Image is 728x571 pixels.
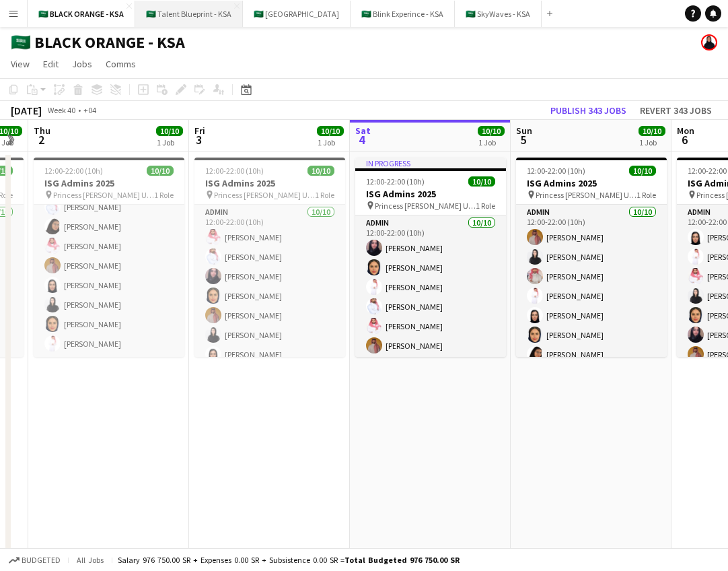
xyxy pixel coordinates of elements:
[67,55,98,73] a: Jobs
[44,105,78,115] span: Week 40
[639,126,665,136] span: 10/10
[634,102,717,119] button: Revert 343 jobs
[468,176,495,187] span: 10/10
[636,190,656,200] span: 1 Role
[194,205,345,426] app-card-role: Admin10/1012:00-22:00 (10h)[PERSON_NAME][PERSON_NAME][PERSON_NAME][PERSON_NAME][PERSON_NAME][PERS...
[74,555,106,565] span: All jobs
[545,102,632,119] button: Publish 343 jobs
[34,177,184,189] h3: ISG Admins 2025
[675,132,694,147] span: 6
[516,205,667,426] app-card-role: Admin10/1012:00-22:00 (10h)[PERSON_NAME][PERSON_NAME][PERSON_NAME][PERSON_NAME][PERSON_NAME][PERS...
[214,190,315,200] span: Princess [PERSON_NAME] University
[478,126,505,136] span: 10/10
[11,104,42,117] div: [DATE]
[34,125,50,137] span: Thu
[317,126,344,136] span: 10/10
[156,126,183,136] span: 10/10
[455,1,542,27] button: 🇸🇦 SkyWaves - KSA
[43,58,59,70] span: Edit
[478,137,504,147] div: 1 Job
[355,158,506,168] div: In progress
[106,58,136,70] span: Comms
[476,201,495,211] span: 1 Role
[194,158,345,357] app-job-card: 12:00-22:00 (10h)10/10ISG Admins 2025 Princess [PERSON_NAME] University1 RoleAdmin10/1012:00-22:0...
[147,166,174,176] span: 10/10
[315,190,334,200] span: 1 Role
[375,201,476,211] span: Princess [PERSON_NAME] University
[516,177,667,189] h3: ISG Admins 2025
[34,158,184,357] app-job-card: 12:00-22:00 (10h)10/10ISG Admins 2025 Princess [PERSON_NAME] University1 Role[PERSON_NAME][PERSON...
[366,176,425,187] span: 12:00-22:00 (10h)
[355,188,506,200] h3: ISG Admins 2025
[28,1,135,27] button: 🇸🇦 BLACK ORANGE - KSA
[344,555,460,565] span: Total Budgeted 976 750.00 SR
[629,166,656,176] span: 10/10
[355,215,506,437] app-card-role: Admin10/1012:00-22:00 (10h)[PERSON_NAME][PERSON_NAME][PERSON_NAME][PERSON_NAME][PERSON_NAME][PERS...
[38,55,64,73] a: Edit
[536,190,636,200] span: Princess [PERSON_NAME] University
[355,125,371,137] span: Sat
[194,177,345,189] h3: ISG Admins 2025
[516,158,667,357] app-job-card: 12:00-22:00 (10h)10/10ISG Admins 2025 Princess [PERSON_NAME] University1 RoleAdmin10/1012:00-22:0...
[192,132,205,147] span: 3
[514,132,532,147] span: 5
[353,132,371,147] span: 4
[205,166,264,176] span: 12:00-22:00 (10h)
[7,553,63,568] button: Budgeted
[5,55,35,73] a: View
[318,137,343,147] div: 1 Job
[11,58,30,70] span: View
[100,55,141,73] a: Comms
[44,166,103,176] span: 12:00-22:00 (10h)
[72,58,92,70] span: Jobs
[243,1,351,27] button: 🇸🇦 [GEOGRAPHIC_DATA]
[351,1,455,27] button: 🇸🇦 Blink Experince - KSA
[118,555,460,565] div: Salary 976 750.00 SR + Expenses 0.00 SR + Subsistence 0.00 SR =
[307,166,334,176] span: 10/10
[194,125,205,137] span: Fri
[135,1,243,27] button: 🇸🇦 Talent Blueprint - KSA
[677,125,694,137] span: Mon
[34,135,184,357] app-card-role: [PERSON_NAME][PERSON_NAME][PERSON_NAME][PERSON_NAME][PERSON_NAME][PERSON_NAME][PERSON_NAME][PERSO...
[11,32,185,53] h1: 🇸🇦 BLACK ORANGE - KSA
[22,556,61,565] span: Budgeted
[527,166,585,176] span: 12:00-22:00 (10h)
[83,105,96,115] div: +04
[154,190,174,200] span: 1 Role
[701,34,717,51] app-user-avatar: Bashayr AlSubaie
[516,125,532,137] span: Sun
[157,137,182,147] div: 1 Job
[639,137,665,147] div: 1 Job
[53,190,154,200] span: Princess [PERSON_NAME] University
[32,132,50,147] span: 2
[355,158,506,357] app-job-card: In progress12:00-22:00 (10h)10/10ISG Admins 2025 Princess [PERSON_NAME] University1 RoleAdmin10/1...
